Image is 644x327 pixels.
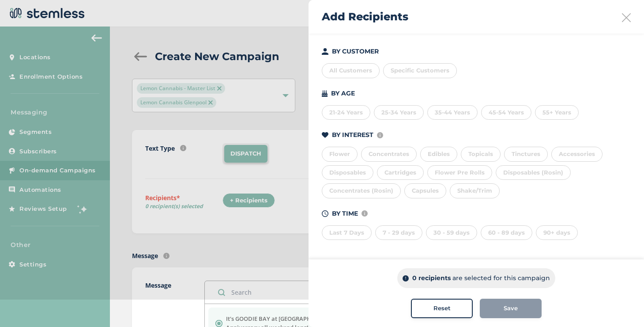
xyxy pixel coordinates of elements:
[322,63,380,78] div: All Customers
[452,274,550,283] p: are selected for this campaign
[322,9,408,25] h2: Add Recipients
[536,225,578,240] div: 90+ days
[403,275,409,281] img: icon-info-dark-48f6c5f3.svg
[426,225,477,240] div: 30 - 59 days
[504,147,548,162] div: Tinctures
[535,105,579,120] div: 55+ Years
[374,105,424,120] div: 25-34 Years
[427,105,478,120] div: 35-44 Years
[404,183,446,198] div: Capsules
[427,165,492,180] div: Flower Pre Rolls
[332,130,373,140] p: BY INTEREST
[322,183,401,198] div: Concentrates (Rosin)
[362,210,368,217] img: icon-info-236977d2.svg
[420,147,457,162] div: Edibles
[377,165,424,180] div: Cartridges
[361,147,417,162] div: Concentrates
[322,210,328,217] img: icon-time-dark-e6b1183b.svg
[322,48,328,55] img: icon-person-dark-ced50e5f.svg
[496,165,571,180] div: Disposables (Rosin)
[322,132,328,138] img: icon-heart-dark-29e6356f.svg
[551,147,603,162] div: Accessories
[481,105,531,120] div: 45-54 Years
[322,90,328,97] img: icon-cake-93b2a7b5.svg
[461,147,501,162] div: Topicals
[322,225,372,240] div: Last 7 Days
[600,285,644,327] iframe: Chat Widget
[332,209,358,218] p: BY TIME
[322,105,370,120] div: 21-24 Years
[411,299,473,318] button: Reset
[450,183,500,198] div: Shake/Trim
[322,165,373,180] div: Disposables
[377,132,383,138] img: icon-info-236977d2.svg
[375,225,422,240] div: 7 - 29 days
[322,147,358,162] div: Flower
[481,225,532,240] div: 60 - 89 days
[391,67,449,74] span: Specific Customers
[332,47,379,56] p: BY CUSTOMER
[433,304,451,313] span: Reset
[412,274,451,283] p: 0 recipients
[331,89,355,98] p: BY AGE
